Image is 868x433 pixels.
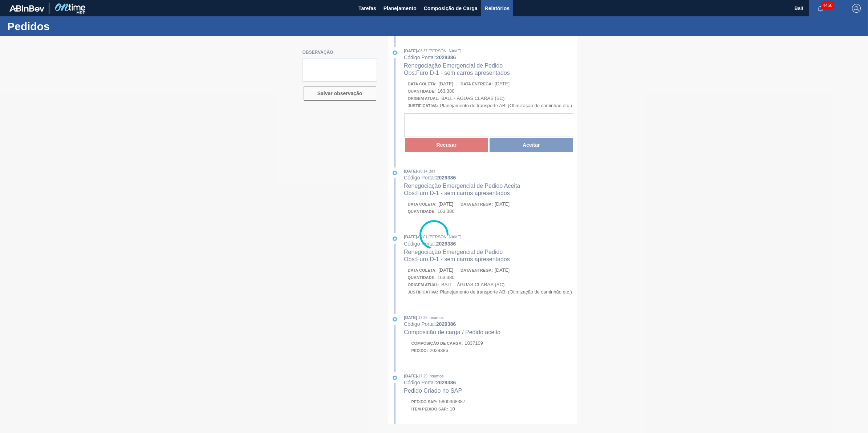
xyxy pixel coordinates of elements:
[852,4,861,13] img: Logout
[821,1,834,9] span: 4456
[485,4,510,13] span: Relatórios
[9,5,44,12] img: TNhmsLtSVTkK8tSr43FrP2fwEKptu5GPRR3wAAAABJRU5ErkJggg==
[384,4,417,13] span: Planejamento
[358,4,376,13] span: Tarefas
[424,4,478,13] span: Composição de Carga
[7,22,136,31] h1: Pedidos
[809,3,832,13] button: Notificações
